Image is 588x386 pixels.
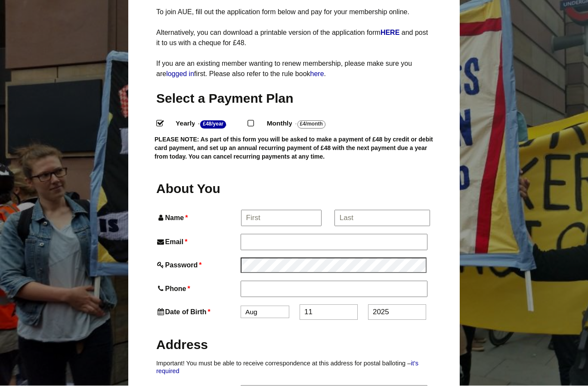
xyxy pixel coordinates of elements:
[156,337,432,353] h2: Address
[156,181,239,197] h2: About You
[381,29,402,37] a: HERE
[200,121,226,129] strong: £48/Year
[156,59,432,80] p: If you are an existing member wanting to renew membership, please make sure you are first. Please...
[156,28,432,49] p: Alternatively, you can download a printable version of the application form and post it to us wit...
[156,360,418,375] a: it’s required
[297,121,325,129] strong: £4/Month
[156,283,239,295] label: Phone
[381,29,399,37] strong: HERE
[156,306,239,318] label: Date of Birth
[168,118,248,130] label: Yearly - .
[156,7,432,18] p: To join AUE, fill out the application form below and pay for your membership online.
[241,210,322,227] input: First
[156,360,432,376] p: Important! You must be able to receive correspondence at this address for postal balloting –
[310,70,324,78] a: here
[156,260,239,271] label: Password
[156,212,239,224] label: Name
[156,92,294,106] span: Select a Payment Plan
[259,118,347,130] label: Monthly - .
[334,210,430,227] input: Last
[166,70,194,78] a: logged in
[156,236,239,248] label: Email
